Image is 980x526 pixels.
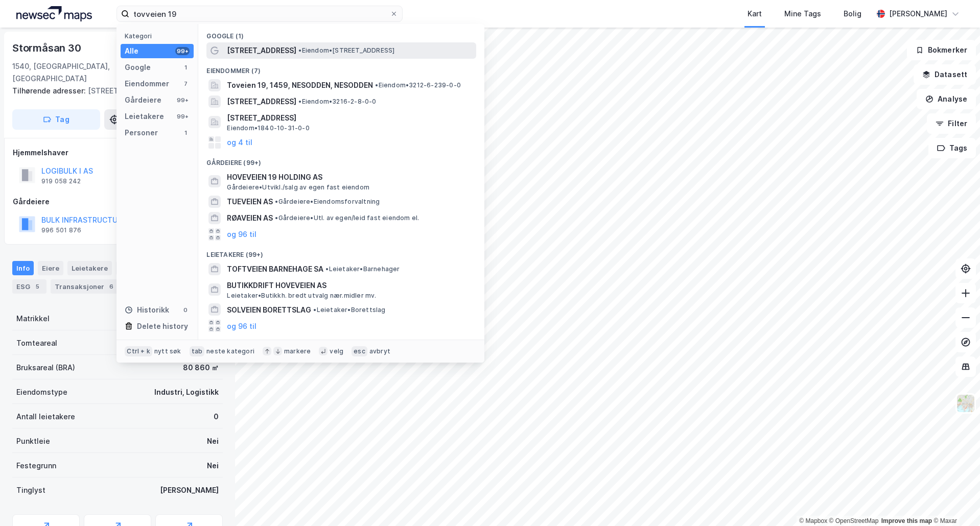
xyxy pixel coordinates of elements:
[227,228,256,241] button: og 96 til
[125,45,138,57] div: Alle
[325,265,400,273] span: Leietaker • Barnehager
[907,40,976,60] button: Bokmerker
[227,196,273,208] span: TUEVEIEN AS
[12,60,179,85] div: 1540, [GEOGRAPHIC_DATA], [GEOGRAPHIC_DATA]
[16,460,56,472] div: Festegrunn
[154,386,219,398] div: Industri, Logistikk
[137,320,188,332] div: Delete history
[956,394,975,413] img: Z
[106,281,116,292] div: 6
[889,8,947,20] div: [PERSON_NAME]
[181,129,190,137] div: 1
[748,8,762,20] div: Kart
[227,292,376,300] span: Leietaker • Butikkh. bredt utvalg nær.midler mv.
[198,151,484,169] div: Gårdeiere (99+)
[190,346,205,356] div: tab
[325,265,329,273] span: •
[227,79,373,91] span: Toveien 19, 1459, NESODDEN, NESODDEN
[914,64,976,85] button: Datasett
[844,8,861,20] div: Bolig
[881,517,932,524] a: Improve this map
[16,484,45,496] div: Tinglyst
[67,261,112,275] div: Leietakere
[298,98,301,105] span: •
[284,347,311,355] div: markere
[160,484,219,496] div: [PERSON_NAME]
[929,477,980,526] iframe: Chat Widget
[16,362,75,374] div: Bruksareal (BRA)
[207,460,219,472] div: Nei
[154,347,181,355] div: nytt søk
[41,226,81,234] div: 996 501 876
[227,320,256,332] button: og 96 til
[129,6,390,21] input: Søk på adresse, matrikkel, gårdeiere, leietakere eller personer
[16,435,50,447] div: Punktleie
[12,279,46,294] div: ESG
[175,112,190,121] div: 99+
[198,24,484,42] div: Google (1)
[125,110,164,123] div: Leietakere
[125,32,194,40] div: Kategori
[330,347,343,355] div: velg
[183,362,219,374] div: 80 860 ㎡
[12,109,100,130] button: Tag
[799,517,827,524] a: Mapbox
[16,386,67,398] div: Eiendomstype
[227,183,369,192] span: Gårdeiere • Utvikl./salg av egen fast eiendom
[227,124,309,132] span: Eiendom • 1840-10-31-0-0
[369,347,390,355] div: avbryt
[227,44,296,57] span: [STREET_ADDRESS]
[12,86,88,95] span: Tilhørende adresser:
[227,263,323,275] span: TOFTVEIEN BARNEHAGE SA
[928,138,976,158] button: Tags
[12,261,34,275] div: Info
[227,95,296,108] span: [STREET_ADDRESS]
[125,127,158,139] div: Personer
[125,61,151,74] div: Google
[207,435,219,447] div: Nei
[784,8,821,20] div: Mine Tags
[198,243,484,261] div: Leietakere (99+)
[375,81,461,89] span: Eiendom • 3212-6-239-0-0
[181,80,190,88] div: 7
[227,112,472,124] span: [STREET_ADDRESS]
[13,147,222,159] div: Hjemmelshaver
[13,196,222,208] div: Gårdeiere
[16,6,92,21] img: logo.a4113a55bc3d86da70a041830d287a7e.svg
[38,261,63,275] div: Eiere
[41,177,81,185] div: 919 058 242
[214,411,219,423] div: 0
[125,94,161,106] div: Gårdeiere
[181,63,190,71] div: 1
[227,212,273,224] span: RØAVEIEN AS
[116,261,154,275] div: Datasett
[375,81,378,89] span: •
[198,59,484,77] div: Eiendommer (7)
[275,198,278,205] span: •
[275,198,380,206] span: Gårdeiere • Eiendomsforvaltning
[16,313,50,325] div: Matrikkel
[227,304,311,316] span: SOLVEIEN BORETTSLAG
[206,347,254,355] div: neste kategori
[927,113,976,134] button: Filter
[16,411,75,423] div: Antall leietakere
[227,171,472,183] span: HOVEVEIEN 19 HOLDING AS
[352,346,367,356] div: esc
[125,346,152,356] div: Ctrl + k
[298,46,394,55] span: Eiendom • [STREET_ADDRESS]
[198,334,484,352] div: Personer (1)
[175,47,190,55] div: 99+
[125,78,169,90] div: Eiendommer
[275,214,278,222] span: •
[181,306,190,314] div: 0
[12,85,215,97] div: [STREET_ADDRESS]
[12,40,83,56] div: Stormåsan 30
[227,136,252,149] button: og 4 til
[275,214,419,222] span: Gårdeiere • Utl. av egen/leid fast eiendom el.
[227,279,472,292] span: BUTIKKDRIFT HOVEVEIEN AS
[32,281,42,292] div: 5
[125,304,169,316] div: Historikk
[829,517,879,524] a: OpenStreetMap
[929,477,980,526] div: Kontrollprogram for chat
[298,46,301,54] span: •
